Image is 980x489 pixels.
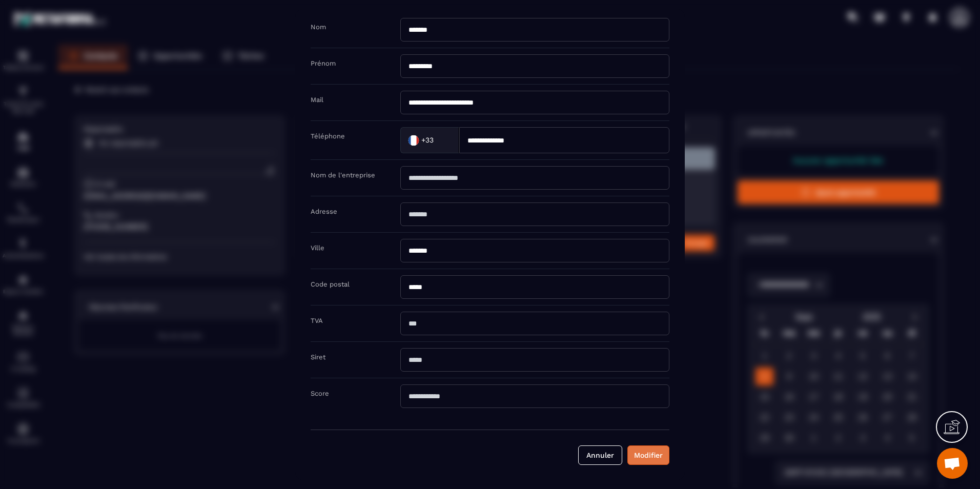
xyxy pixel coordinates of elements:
label: Code postal [311,280,350,288]
label: Prénom [311,59,336,67]
label: Nom [311,23,326,31]
label: Adresse [311,208,337,215]
span: +33 [421,135,434,145]
input: Search for option [436,132,448,148]
label: TVA [311,317,323,324]
label: Mail [311,96,323,104]
label: Téléphone [311,132,345,140]
img: Country Flag [403,130,424,150]
label: Nom de l'entreprise [311,171,375,179]
label: Ville [311,244,324,252]
div: Search for option [400,127,459,153]
label: Score [311,390,329,397]
button: Modifier [627,445,669,465]
div: Ouvrir le chat [937,448,968,479]
label: Siret [311,353,325,361]
button: Annuler [578,445,622,465]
